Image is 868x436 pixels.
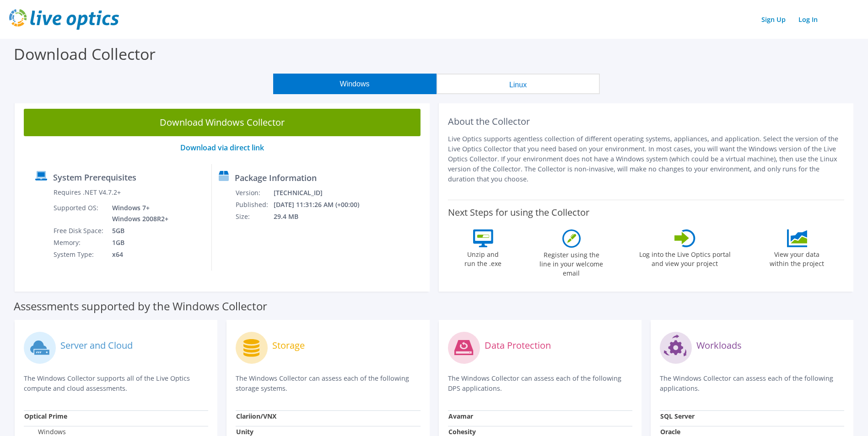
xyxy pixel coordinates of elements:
p: The Windows Collector supports all of the Live Optics compute and cloud assessments. [24,373,208,393]
strong: Oracle [660,427,680,436]
label: Download Collector [14,43,156,64]
td: Supported OS: [53,202,105,225]
td: Version: [235,187,273,199]
td: [TECHNICAL_ID] [273,187,372,199]
a: Download via direct link [180,143,264,153]
label: Unzip and run the .exe [462,247,504,268]
label: System Prerequisites [53,173,136,182]
td: Memory: [53,237,105,249]
label: Package Information [235,173,317,182]
a: Sign Up [757,13,790,26]
td: System Type: [53,249,105,261]
td: 5GB [105,225,170,237]
label: Server and Cloud [60,341,133,350]
strong: Avamar [448,412,473,420]
td: 29.4 MB [273,211,372,223]
p: Live Optics supports agentless collection of different operating systems, appliances, and applica... [448,134,845,184]
td: Windows 7+ Windows 2008R2+ [105,202,170,225]
label: Assessments supported by the Windows Collector [14,302,267,311]
p: The Windows Collector can assess each of the following DPS applications. [448,373,632,393]
td: Free Disk Space: [53,225,105,237]
h2: About the Collector [448,116,845,127]
td: Size: [235,211,273,223]
label: Requires .NET V4.7.2+ [54,188,121,197]
label: Storage [272,341,305,350]
strong: SQL Server [660,412,695,420]
button: Windows [273,74,437,94]
label: Workloads [696,341,742,350]
a: Download Windows Collector [24,109,421,136]
td: [DATE] 11:31:26 AM (+00:00) [273,199,372,211]
strong: Cohesity [448,427,476,436]
img: live_optics_svg.svg [9,9,119,30]
strong: Clariion/VNX [236,412,276,420]
p: The Windows Collector can assess each of the following storage systems. [236,373,420,393]
td: x64 [105,249,170,261]
strong: Optical Prime [24,412,67,420]
strong: Unity [236,427,253,436]
button: Linux [437,74,600,94]
label: Data Protection [485,341,551,350]
td: Published: [235,199,273,211]
a: Log In [794,13,822,26]
label: View your data within the project [764,247,830,268]
label: Register using the line in your welcome email [537,248,606,278]
p: The Windows Collector can assess each of the following applications. [660,373,844,393]
label: Next Steps for using the Collector [448,207,589,218]
td: 1GB [105,237,170,249]
label: Log into the Live Optics portal and view your project [639,247,731,268]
